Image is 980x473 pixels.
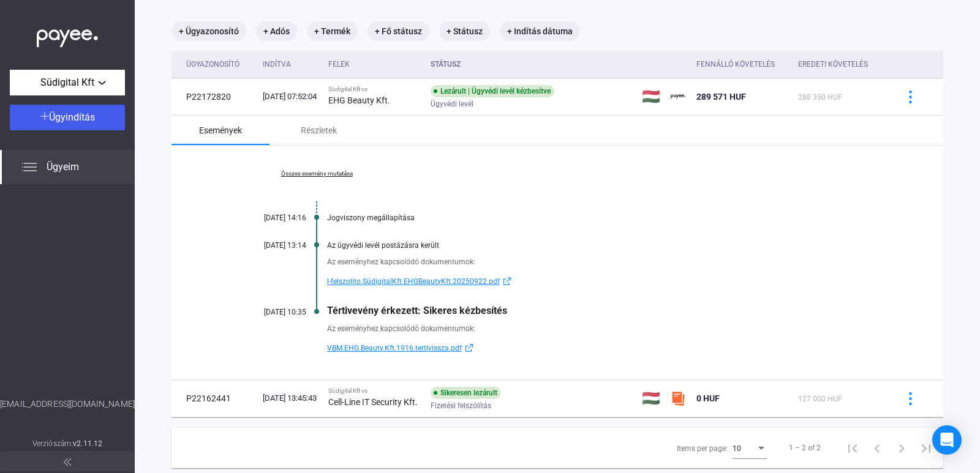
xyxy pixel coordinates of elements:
[327,256,882,268] div: Az eseményhez kapcsolódó dokumentumok:
[263,392,318,404] div: [DATE] 13:45:43
[171,380,258,417] td: P22162441
[22,160,37,174] img: list.svg
[431,387,501,399] div: Sikeresen lezárult
[327,305,882,316] div: Tértivevény érkezett: Sikeres kézbesítés
[696,57,789,72] div: Fennálló követelés
[171,21,246,41] mat-chip: + Ügyazonosító
[671,391,685,406] img: szamlazzhu-mini
[186,57,239,72] div: Ügyazonosító
[426,51,637,78] th: Státusz
[233,308,306,316] div: [DATE] 10:35
[263,57,318,72] div: Indítva
[904,392,917,405] img: more-blue
[327,214,882,222] div: Jogviszony megállapítása
[696,393,720,403] span: 0 HUF
[367,21,429,41] mat-chip: + Fő státusz
[840,436,865,460] button: First page
[307,21,358,41] mat-chip: + Termék
[798,57,868,72] div: Eredeti követelés
[327,322,882,335] div: Az eseményhez kapcsolódó dokumentumok:
[10,105,125,130] button: Ügyindítás
[328,57,421,72] div: Felek
[798,395,842,403] span: 127 000 HUF
[637,78,666,115] td: 🇭🇺
[733,441,767,455] mat-select: Items per page:
[233,214,306,222] div: [DATE] 14:16
[186,57,253,72] div: Ügyazonosító
[328,95,390,105] strong: EHG Beauty Kft.
[462,343,477,352] img: external-link-blue
[798,93,842,102] span: 288 350 HUF
[301,123,337,138] div: Részletek
[500,277,514,286] img: external-link-blue
[10,70,125,95] button: Südigital Kft
[327,341,882,356] a: VBM.EHG.Beauty.Kft.1916.tertivissza.pdfexternal-link-blue
[431,97,473,111] span: Ügyvédi levél
[199,123,242,138] div: Események
[865,436,889,460] button: Previous page
[696,92,746,102] span: 289 571 HUF
[256,21,297,41] mat-chip: + Adós
[233,170,401,177] a: Összes esemény mutatása
[64,458,71,466] img: arrow-double-left-grey.svg
[789,441,821,455] div: 1 – 2 of 2
[328,86,421,93] div: Südigital Kft vs
[263,57,291,72] div: Indítva
[431,398,491,413] span: Fizetési felszólítás
[327,274,882,289] a: l-felszolito.SüdigitalKft.EHGBeautyKft.20250922.pdfexternal-link-blue
[904,91,917,103] img: more-blue
[897,84,923,110] button: more-blue
[798,57,882,72] div: Eredeti követelés
[500,21,580,41] mat-chip: + Indítás dátuma
[637,380,666,417] td: 🇭🇺
[897,385,923,411] button: more-blue
[914,436,938,460] button: Last page
[37,23,98,48] img: white-payee-white-dot.svg
[671,89,685,104] img: payee-logo
[328,57,350,72] div: Felek
[733,444,741,453] span: 10
[328,397,418,407] strong: Cell-Line IT Security Kft.
[40,75,94,90] span: Südigital Kft
[696,57,775,72] div: Fennálló követelés
[431,85,554,97] div: Lezárult | Ügyvédi levél kézbesítve
[889,436,914,460] button: Next page
[327,274,500,289] span: l-felszolito.SüdigitalKft.EHGBeautyKft.20250922.pdf
[47,160,79,174] span: Ügyeim
[49,111,95,123] span: Ügyindítás
[327,241,882,250] div: Az ügyvédi levél postázásra került
[233,241,306,250] div: [DATE] 13:14
[73,439,102,448] strong: v2.11.12
[40,112,49,121] img: plus-white.svg
[932,425,962,455] div: Open Intercom Messenger
[677,441,728,456] div: Items per page:
[171,78,258,115] td: P22172820
[327,341,462,356] span: VBM.EHG.Beauty.Kft.1916.tertivissza.pdf
[328,387,421,395] div: Südigital Kft vs
[263,91,318,103] div: [DATE] 07:52:04
[439,21,490,41] mat-chip: + Státusz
